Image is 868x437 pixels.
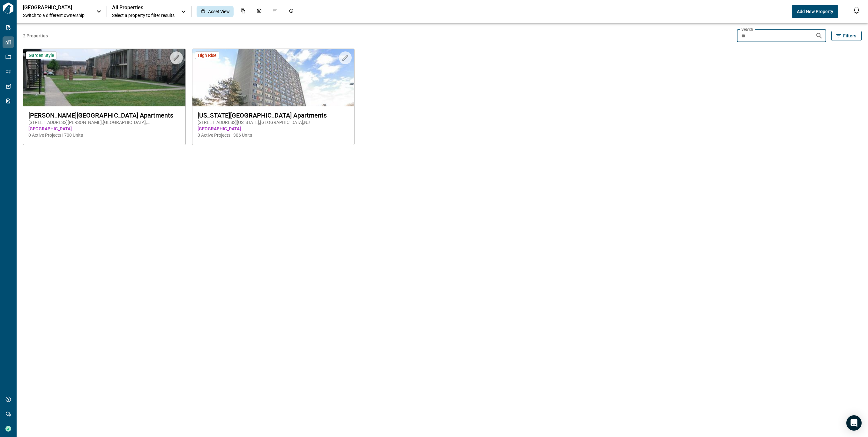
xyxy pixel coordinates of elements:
[198,52,216,58] span: High Rise
[792,5,838,18] button: Add New Property
[23,49,185,106] img: property-asset
[851,5,862,15] button: Open notification feed
[843,33,856,39] span: Filters
[28,132,180,138] span: 0 Active Projects | 700 Units
[813,29,826,42] button: Search properties
[198,111,349,119] span: [US_STATE][GEOGRAPHIC_DATA] Apartments
[198,126,349,132] span: [GEOGRAPHIC_DATA]
[285,6,297,17] div: Job History
[269,6,281,17] div: Issues & Info
[846,415,862,431] div: Open Intercom Messenger
[28,126,180,132] span: [GEOGRAPHIC_DATA]
[28,111,180,119] span: [PERSON_NAME][GEOGRAPHIC_DATA] Apartments
[741,27,753,32] label: Search
[28,119,180,126] span: [STREET_ADDRESS][PERSON_NAME] , [GEOGRAPHIC_DATA] , [GEOGRAPHIC_DATA]
[237,6,250,17] div: Documents
[192,49,355,106] img: property-asset
[198,132,349,138] span: 0 Active Projects | 306 Units
[23,33,734,39] span: 2 Properties
[29,52,54,58] span: Garden Style
[797,8,833,15] span: Add New Property
[112,12,175,19] span: Select a property to filter results
[23,12,90,19] span: Switch to a different ownership
[208,8,230,15] span: Asset View
[831,31,862,41] button: Filters
[253,6,266,17] div: Photos
[112,4,175,11] span: All Properties
[198,119,349,126] span: [STREET_ADDRESS][US_STATE] , [GEOGRAPHIC_DATA] , NJ
[23,4,80,11] p: [GEOGRAPHIC_DATA]
[197,6,234,17] div: Asset View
